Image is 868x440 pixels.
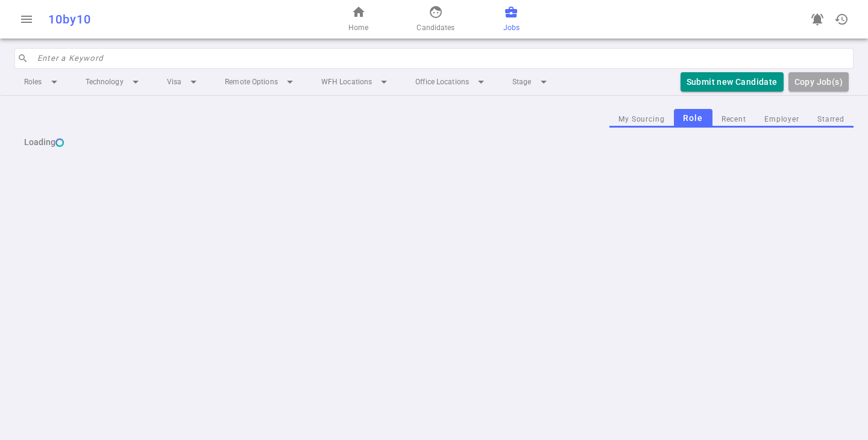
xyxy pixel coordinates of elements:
[503,22,520,34] span: Jobs
[503,5,520,34] a: Jobs
[609,111,674,128] button: My Sourcing
[503,71,561,93] li: Stage
[312,71,401,93] li: WFH Locations
[14,128,854,156] div: Loading
[681,72,784,92] button: Submit new Candidate
[351,5,366,19] span: home
[810,12,825,26] span: notifications_active
[55,138,64,147] img: loading...
[829,7,854,31] button: Open history
[808,111,854,128] button: Starred
[805,7,829,31] a: Go to see announcements
[157,71,210,93] li: Visa
[14,71,71,93] li: Roles
[674,109,712,128] button: Role
[406,71,498,93] li: Office Locations
[429,5,443,19] span: face
[48,12,285,26] div: 10by10
[712,111,755,128] button: Recent
[76,71,153,93] li: Technology
[834,12,849,26] span: history
[19,12,34,26] span: menu
[348,22,368,34] span: Home
[348,5,368,34] a: Home
[417,22,454,34] span: Candidates
[504,5,518,19] span: business_center
[417,5,454,34] a: Candidates
[14,7,39,31] button: Open menu
[17,53,28,64] span: search
[215,71,307,93] li: Remote Options
[755,111,808,128] button: Employer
